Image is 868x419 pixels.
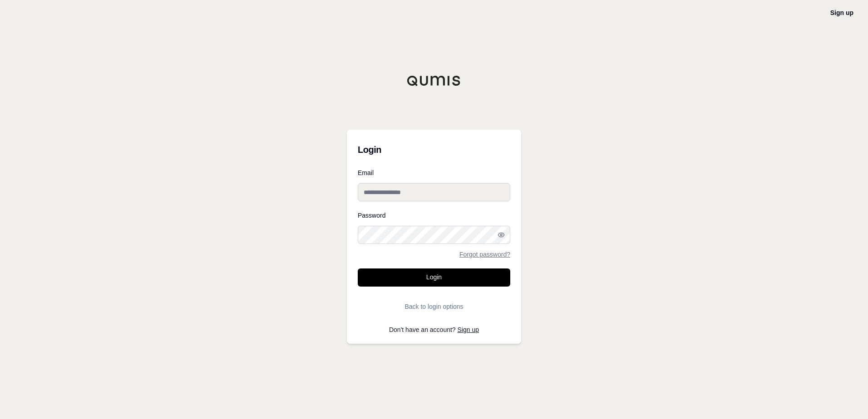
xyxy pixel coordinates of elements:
[459,251,510,258] a: Forgot password?
[358,170,510,176] label: Email
[407,75,461,86] img: Qumis
[358,297,510,316] button: Back to login options
[358,326,510,333] p: Don't have an account?
[830,9,853,16] a: Sign up
[358,212,510,219] label: Password
[458,326,479,333] a: Sign up
[358,268,510,287] button: Login
[358,141,510,159] h3: Login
